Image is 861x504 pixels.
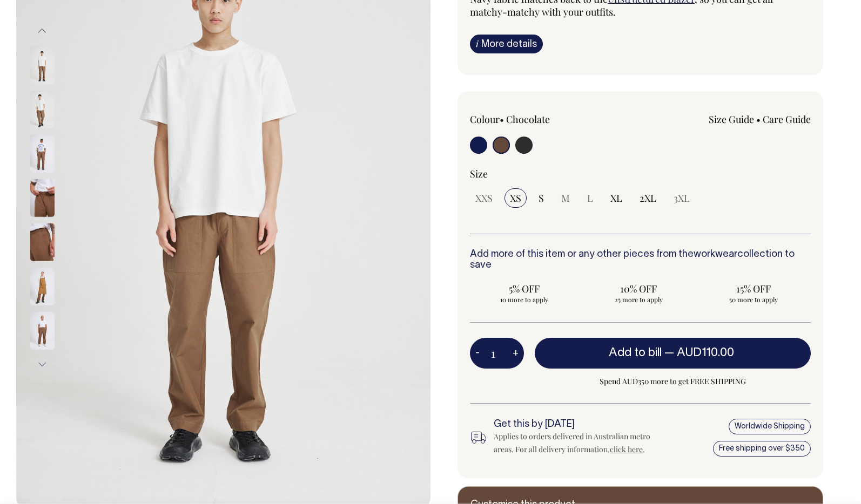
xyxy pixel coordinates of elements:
[634,188,662,208] input: 2XL
[677,348,734,358] span: AUD110.00
[605,188,628,208] input: XL
[34,352,50,377] button: Next
[30,311,55,349] img: chocolate
[475,192,493,205] span: XXS
[470,167,811,180] div: Size
[610,444,643,454] a: click here
[582,188,598,208] input: L
[476,38,479,49] span: i
[470,188,498,208] input: XXS
[506,113,550,126] label: Chocolate
[30,223,55,261] img: chocolate
[668,188,695,208] input: 3XL
[535,375,811,388] span: Spend AUD350 more to get FREE SHIPPING
[510,192,521,205] span: XS
[610,192,622,205] span: XL
[590,282,687,295] span: 10% OFF
[507,343,524,364] button: +
[475,282,573,295] span: 5% OFF
[535,338,811,368] button: Add to bill —AUD110.00
[30,179,55,216] img: chocolate
[494,430,656,456] div: Applies to orders delivered in Australian metro areas. For all delivery information, .
[470,113,606,126] div: Colour
[475,295,573,304] span: 10 more to apply
[694,250,737,259] a: workwear
[500,113,504,126] span: •
[674,192,690,205] span: 3XL
[756,113,761,126] span: •
[590,295,687,304] span: 25 more to apply
[30,46,55,84] img: chocolate
[30,134,55,172] img: chocolate
[699,279,808,307] input: 15% OFF 50 more to apply
[470,343,485,364] button: -
[556,188,575,208] input: M
[705,295,802,304] span: 50 more to apply
[709,113,754,126] a: Size Guide
[664,348,737,358] span: —
[763,113,811,126] a: Care Guide
[470,35,543,53] a: iMore details
[584,279,692,307] input: 10% OFF 25 more to apply
[494,419,656,430] h6: Get this by [DATE]
[539,192,544,205] span: S
[587,192,593,205] span: L
[30,267,55,305] img: chocolate
[470,279,578,307] input: 5% OFF 10 more to apply
[30,90,55,128] img: chocolate
[705,282,802,295] span: 15% OFF
[505,188,527,208] input: XS
[533,188,549,208] input: S
[470,249,811,271] h6: Add more of this item or any other pieces from the collection to save
[609,348,662,358] span: Add to bill
[561,192,570,205] span: M
[640,192,656,205] span: 2XL
[34,19,50,43] button: Previous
